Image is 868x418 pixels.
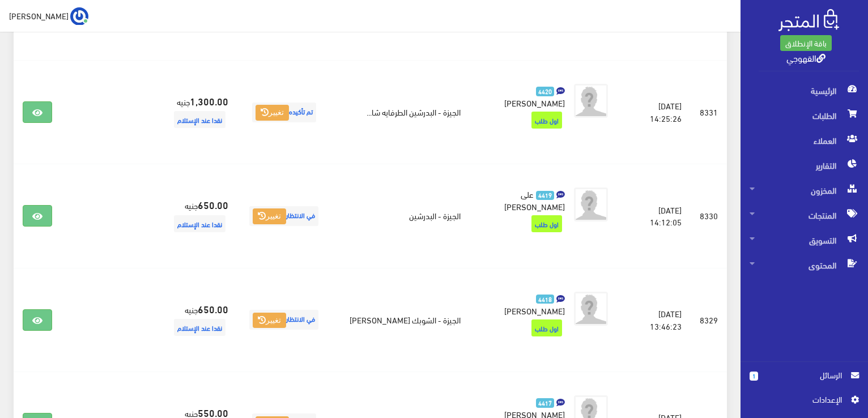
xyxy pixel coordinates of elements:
span: التقارير [750,153,859,178]
td: الجيزة - البدرشين الطرفايه شا... [330,61,470,164]
span: اول طلب [531,112,562,129]
span: نقدا عند الإستلام [174,319,225,336]
button: تغيير [253,313,286,329]
td: 8329 [691,268,727,372]
span: على [PERSON_NAME] [504,186,565,214]
span: [PERSON_NAME] [9,8,69,23]
a: العملاء [741,128,868,153]
a: 4418 [PERSON_NAME] [488,292,565,317]
td: [DATE] 14:25:26 [626,61,691,164]
button: تغيير [253,208,286,224]
a: باقة الإنطلاق [780,35,832,51]
td: 8331 [691,61,727,164]
td: الجيزة - الشوبك [PERSON_NAME] [330,268,470,372]
span: الرئيسية [750,78,859,103]
span: في الانتظار [249,310,318,330]
a: المنتجات [741,203,868,228]
img: avatar.png [574,292,608,326]
a: 1 الرسائل [750,369,859,393]
span: المنتجات [750,203,859,228]
a: القهوجي [786,49,826,66]
td: الجيزة - البدرشين [330,164,470,268]
td: [DATE] 14:12:05 [626,164,691,268]
a: الرئيسية [741,78,868,103]
span: نقدا عند الإستلام [174,215,225,232]
span: اول طلب [531,319,562,336]
td: جنيه [152,164,237,268]
a: الطلبات [741,103,868,128]
span: تم تأكيده [252,103,316,122]
span: 4417 [536,398,555,408]
span: في الانتظار [249,206,318,226]
img: avatar.png [574,187,608,221]
a: 4420 [PERSON_NAME] [488,84,565,109]
span: الرسائل [767,369,842,381]
span: 4419 [536,191,555,201]
button: تغيير [256,105,289,121]
span: 4420 [536,87,555,96]
strong: 650.00 [198,197,228,212]
span: [PERSON_NAME] [504,302,565,318]
span: المحتوى [750,253,859,278]
td: جنيه [152,61,237,164]
span: 1 [750,372,758,381]
span: اول طلب [531,215,562,232]
span: [PERSON_NAME] [504,95,565,110]
a: المخزون [741,178,868,203]
td: جنيه [152,268,237,372]
td: 8330 [691,164,727,268]
img: avatar.png [574,84,608,118]
span: اﻹعدادات [759,393,841,406]
img: ... [70,7,88,25]
a: ... [PERSON_NAME] [9,7,88,25]
span: 4418 [536,295,555,304]
span: التسويق [750,228,859,253]
a: التقارير [741,153,868,178]
img: . [778,9,839,31]
strong: 650.00 [198,301,228,316]
a: اﻹعدادات [750,393,859,411]
span: الطلبات [750,103,859,128]
span: نقدا عند الإستلام [174,111,225,128]
td: [DATE] 13:46:23 [626,268,691,372]
strong: 1,300.00 [190,93,228,108]
a: المحتوى [741,253,868,278]
span: العملاء [750,128,859,153]
iframe: Drift Widget Chat Controller [14,340,57,383]
a: 4419 على [PERSON_NAME] [488,187,565,212]
span: المخزون [750,178,859,203]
